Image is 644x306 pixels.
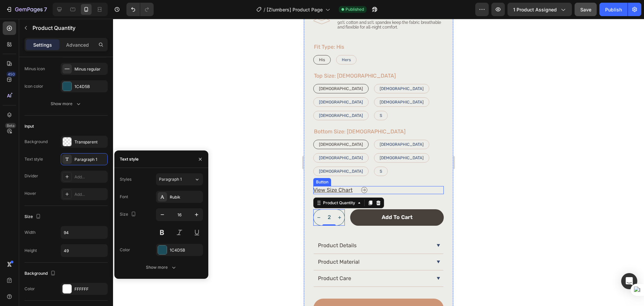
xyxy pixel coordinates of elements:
div: Width [24,229,36,235]
input: Auto [61,226,107,238]
div: Rubik [170,194,201,200]
div: Transparent [74,139,106,145]
span: Save [580,7,591,12]
span: / [264,6,265,13]
span: Paragraph 1 [159,176,182,182]
p: Product Quantity [33,24,105,32]
button: Show more [24,98,108,110]
button: 1 product assigned [507,3,572,16]
iframe: Design area [304,19,453,306]
div: Input [24,123,34,129]
div: Open Intercom Messenger [621,273,637,289]
div: Height [24,248,37,254]
button: 7 [3,3,50,16]
div: Add... [74,191,106,198]
div: Paragraph 1 [74,157,106,163]
div: Text style [120,156,139,162]
div: Text style [24,156,43,162]
span: 1 product assigned [513,6,557,13]
div: Background [24,139,48,145]
div: Show more [51,100,82,107]
div: Size [120,210,138,219]
div: 1C4D5B [170,247,201,253]
div: Minus regular [74,66,106,72]
div: Styles [120,176,131,182]
button: Paragraph 1 [156,173,203,185]
p: Settings [33,41,52,48]
div: Icon color [24,83,43,89]
div: Color [120,247,130,253]
div: 450 [6,72,16,77]
div: Beta [5,123,16,128]
div: FFFFFF [74,286,106,292]
span: Published [345,6,364,12]
button: Save [575,3,597,16]
button: Show more [120,261,203,273]
div: Show more [146,264,177,271]
div: Divider [24,173,38,179]
input: Auto [61,245,107,257]
p: Advanced [66,41,89,48]
div: Font [120,194,128,200]
button: Publish [599,3,628,16]
span: [Zlumbers] Product Page [267,6,323,13]
div: Add... [74,174,106,180]
p: 7 [44,5,47,13]
div: Size [24,212,42,221]
div: Publish [605,6,622,13]
div: Color [24,286,35,292]
div: Hover [24,190,36,196]
div: Background [24,269,57,278]
div: Minus icon [24,66,45,72]
div: 1C4D5B [74,84,106,90]
div: Undo/Redo [126,3,154,16]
